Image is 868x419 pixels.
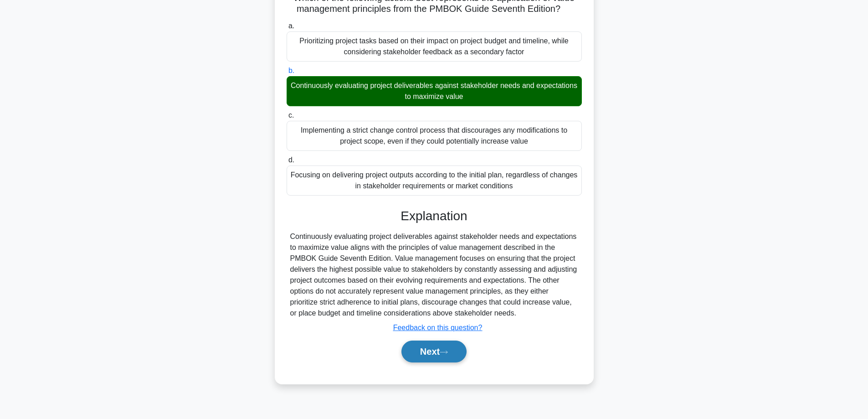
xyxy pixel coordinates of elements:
span: a. [288,22,294,30]
button: Next [401,341,467,362]
div: Continuously evaluating project deliverables against stakeholder needs and expectations to maximi... [287,76,582,106]
span: d. [288,156,294,164]
div: Focusing on delivering project outputs according to the initial plan, regardless of changes in st... [287,166,582,196]
div: Continuously evaluating project deliverables against stakeholder needs and expectations to maximi... [290,231,578,319]
a: Feedback on this question? [393,324,483,331]
h3: Explanation [292,208,576,224]
div: Implementing a strict change control process that discourages any modifications to project scope,... [287,121,582,151]
div: Prioritizing project tasks based on their impact on project budget and timeline, while considerin... [287,31,582,62]
span: c. [288,111,294,119]
span: b. [288,67,294,74]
